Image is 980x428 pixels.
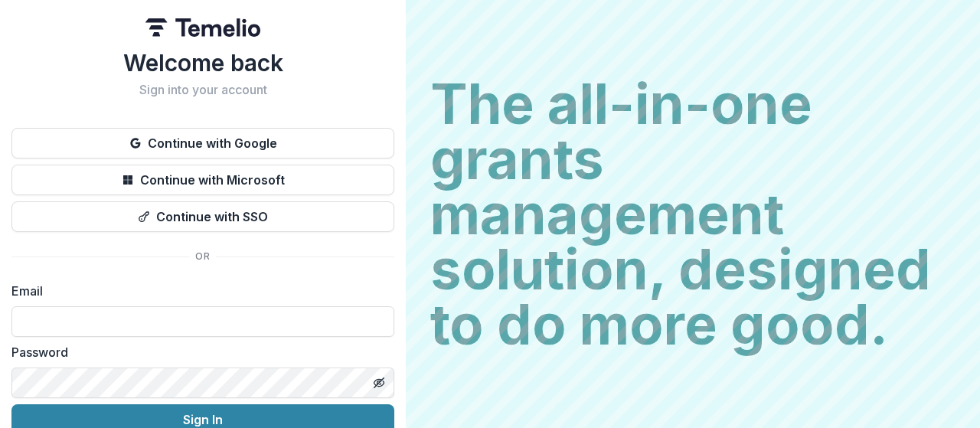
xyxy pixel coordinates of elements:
h2: Sign into your account [11,83,394,97]
button: Continue with Microsoft [11,165,394,195]
h1: Welcome back [11,49,394,77]
button: Continue with Google [11,128,394,158]
button: Continue with SSO [11,201,394,232]
button: Toggle password visibility [367,371,391,395]
img: Temelio [145,18,260,37]
label: Email [11,282,385,300]
label: Password [11,343,385,361]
